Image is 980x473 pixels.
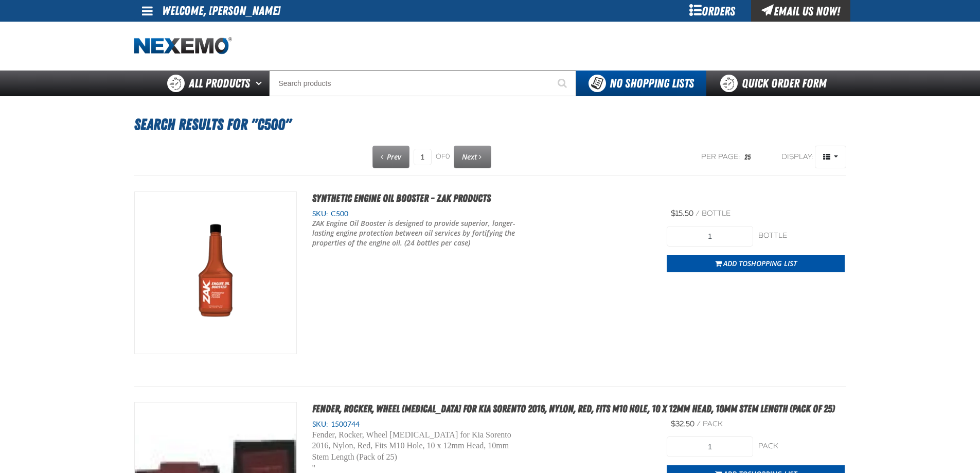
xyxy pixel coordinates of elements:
[135,192,296,354] : View Details of the Synthetic Engine Oil Booster - ZAK Products
[701,152,740,162] span: Per page:
[312,419,652,429] div: SKU:
[312,402,835,415] a: Fender, Rocker, Wheel [MEDICAL_DATA] for Kia Sorento 2016, Nylon, Red, Fits M10 Hole, 10 x 12mm H...
[703,419,723,428] span: pack
[189,74,250,93] span: All Products
[671,209,693,218] span: $15.50
[134,37,232,55] a: Home
[576,71,706,96] button: You do not have available Shopping Lists. Open to Create a New List
[781,152,813,161] span: Display:
[312,192,491,204] a: Synthetic Engine Oil Booster - ZAK Products
[671,419,694,428] span: $32.50
[252,71,269,96] button: Open All Products pages
[758,231,845,241] div: bottle
[550,71,576,96] button: Start Searching
[312,219,516,248] p: ZAK Engine Oil Booster is designed to provide superior, longer-lasting engine protection between ...
[436,152,450,162] span: of
[758,442,845,451] div: pack
[815,146,846,168] span: Product Grid Views Toolbar
[328,420,360,428] span: 1500744
[312,209,652,219] div: SKU:
[610,76,694,91] span: No Shopping Lists
[747,258,797,268] span: Shopping List
[446,152,450,161] span: 0
[815,146,846,168] button: Product Grid Views Toolbar
[702,209,730,218] span: bottle
[667,226,753,247] input: Product Quantity
[328,209,348,218] span: C500
[723,258,797,268] span: Add to
[269,71,576,96] input: Search
[134,111,846,138] h1: Search Results for "c500"
[706,71,846,96] a: Quick Order Form
[414,149,432,165] input: Current page number
[667,255,845,272] button: Add toShopping List
[696,209,700,218] span: /
[697,419,701,428] span: /
[667,436,753,457] input: Product Quantity
[134,37,232,55] img: Nexemo logo
[135,192,296,354] img: Synthetic Engine Oil Booster - ZAK Products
